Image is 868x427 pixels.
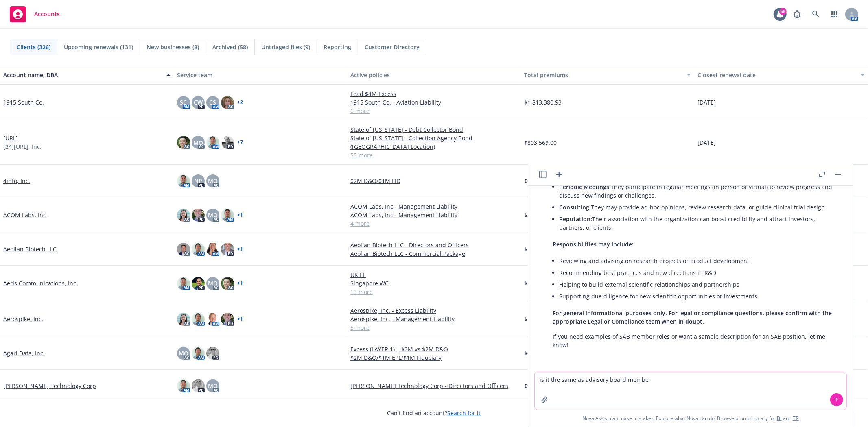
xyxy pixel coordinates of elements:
[350,345,518,353] a: Excess (LAYER 1) | $3M xs $2M D&O
[524,381,550,390] span: $9,447.00
[3,71,162,79] div: Account name, DBA
[206,313,219,326] img: photo
[350,98,518,107] a: 1915 South Co. - Aviation Liability
[350,202,518,211] a: ACOM Labs, Inc - Management Liability
[192,277,205,290] img: photo
[559,290,835,302] li: Supporting due diligence for new scientific opportunities or investments
[350,134,518,151] a: State of [US_STATE] - Collection Agency Bond ([GEOGRAPHIC_DATA] Location)
[559,267,835,279] li: Recommending best practices and new directions in R&D
[34,11,60,17] span: Accounts
[221,277,234,290] img: photo
[350,288,518,296] a: 13 more
[350,211,518,219] a: ACOM Labs, Inc - Management Liability
[221,136,234,149] img: photo
[347,65,521,85] button: Active policies
[350,241,518,249] a: Aeolian Biotech LLC - Directors and Officers
[350,89,518,98] a: Lead $4M Excess
[208,381,218,390] span: MQ
[206,136,219,149] img: photo
[697,138,716,147] span: [DATE]
[350,249,518,258] a: Aeolian Biotech LLC - Commercial Package
[192,347,205,360] img: photo
[808,6,824,22] a: Search
[221,243,234,256] img: photo
[524,211,553,219] span: $31,130.00
[237,281,243,286] a: + 1
[174,65,348,85] button: Service team
[350,315,518,323] a: Aerospike, Inc. - Management Liability
[17,43,50,51] span: Clients (326)
[559,213,835,233] li: Their association with the organization can boost credibility and attract investors, partners, or...
[177,174,190,187] img: photo
[3,279,78,288] a: Aeris Communications, Inc.
[365,43,420,51] span: Customer Directory
[524,279,557,288] span: $341,161.00
[180,98,187,107] span: SC
[559,181,835,201] li: They participate in regular meetings (in person or virtual) to review progress and discuss new fi...
[146,43,199,51] span: New businesses (8)
[559,215,592,223] span: Reputation:
[524,315,557,323] span: $128,961.00
[3,211,46,219] a: ACOM Labs, Inc
[553,332,835,349] p: If you need examples of SAB member roles or want a sample description for an SAB position, let me...
[237,213,243,218] a: + 1
[559,203,591,211] span: Consulting:
[559,279,835,290] li: Helping to build external scientific relationships and partnerships
[559,183,611,191] span: Periodic Meetings:
[194,176,202,185] span: NP
[193,138,203,147] span: MQ
[521,65,695,85] button: Total premiums
[192,209,205,222] img: photo
[582,410,799,427] span: Nova Assist can make mistakes. Explore what Nova can do: Browse prompt library for and
[237,317,243,322] a: + 1
[350,176,518,185] a: $2M D&O/$1M FID
[208,279,218,288] span: MQ
[535,372,846,410] textarea: is it the same as advisory board membe
[177,243,190,256] img: photo
[524,245,553,253] span: $13,176.00
[221,96,234,109] img: photo
[208,176,218,185] span: MQ
[777,415,782,422] a: BI
[3,134,18,142] a: [URL]
[3,349,45,357] a: Agari Data, Inc.
[559,255,835,267] li: Reviewing and advising on research projects or product development
[524,176,539,185] span: $0.00
[179,349,188,357] span: MQ
[3,142,42,151] span: [24][URL], Inc.
[350,71,518,79] div: Active policies
[177,313,190,326] img: photo
[793,415,799,422] a: TR
[177,379,190,392] img: photo
[261,43,310,51] span: Untriaged files (9)
[448,409,481,417] a: Search for it
[553,240,634,248] span: Responsibilities may include:
[177,71,344,79] div: Service team
[237,100,243,105] a: + 2
[789,6,805,22] a: Report a Bug
[3,98,44,107] a: 1915 South Co.
[524,71,682,79] div: Total premiums
[237,140,243,145] a: + 7
[524,138,557,147] span: $803,569.00
[206,243,219,256] img: photo
[194,98,203,107] span: CW
[3,315,43,323] a: Aerospike, Inc.
[350,279,518,288] a: Singapore WC
[3,381,96,390] a: [PERSON_NAME] Technology Corp
[212,43,248,51] span: Archived (58)
[192,313,205,326] img: photo
[524,98,562,107] span: $1,813,380.93
[237,247,243,252] a: + 1
[350,353,518,362] a: $2M D&O/$1M EPL/$1M Fiduciary
[64,43,133,51] span: Upcoming renewals (131)
[826,6,843,22] a: Switch app
[208,211,218,219] span: MQ
[7,3,63,26] a: Accounts
[3,176,30,185] a: 4info, Inc.
[350,125,518,134] a: State of [US_STATE] - Debt Collector Bond
[221,209,234,222] img: photo
[694,65,868,85] button: Closest renewal date
[350,107,518,115] a: 6 more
